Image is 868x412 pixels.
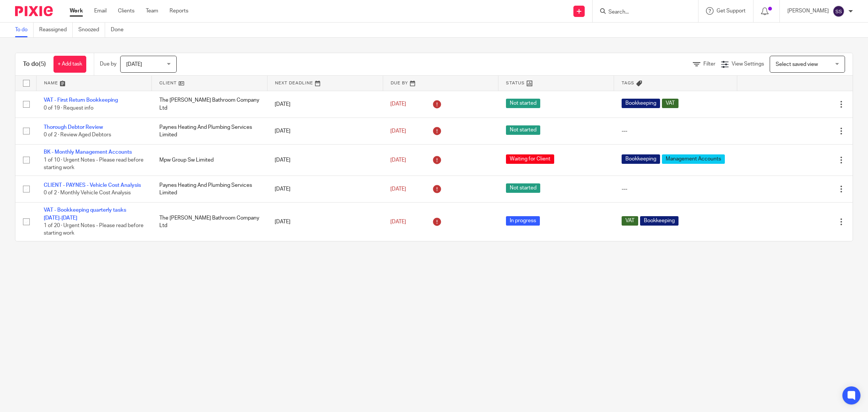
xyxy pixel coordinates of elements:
[146,7,158,15] a: Team
[622,185,730,193] div: ---
[267,203,383,241] td: [DATE]
[732,61,764,67] span: View Settings
[622,154,660,164] span: Bookkeeping
[111,23,129,37] a: Done
[267,145,383,175] td: [DATE]
[390,157,406,163] span: [DATE]
[152,203,267,241] td: The [PERSON_NAME] Bathroom Company Ltd
[703,61,715,67] span: Filter
[39,61,46,67] span: (5)
[506,99,540,108] span: Not started
[506,125,540,135] span: Not started
[390,102,406,107] span: [DATE]
[787,7,829,15] p: [PERSON_NAME]
[100,60,116,68] p: Due by
[267,175,383,202] td: [DATE]
[717,8,746,14] span: Get Support
[152,91,267,117] td: The [PERSON_NAME] Bathroom Company Ltd
[44,132,111,137] span: 0 of 2 · Review Aged Debtors
[152,117,267,144] td: Paynes Heating And Plumbing Services Limited
[390,128,406,134] span: [DATE]
[44,208,126,220] a: VAT - Bookkeeping quarterly tasks [DATE]-[DATE]
[118,7,134,15] a: Clients
[15,23,34,37] a: To do
[44,150,132,155] a: BK - Monthly Management Accounts
[662,99,679,108] span: VAT
[44,98,118,103] a: VAT - First Return Bookkeeping
[44,190,131,195] span: 0 of 2 · Monthly Vehicle Cost Analysis
[267,91,383,117] td: [DATE]
[640,216,679,226] span: Bookkeeping
[608,9,675,16] input: Search
[622,127,730,135] div: ---
[44,105,93,111] span: 0 of 19 · Request info
[622,216,638,226] span: VAT
[662,154,725,164] span: Management Accounts
[267,117,383,144] td: [DATE]
[833,5,845,17] img: svg%3E
[506,216,540,226] span: In progress
[44,183,141,188] a: CLIENT - PAYNES - Vehicle Cost Analysis
[622,99,660,108] span: Bookkeeping
[70,7,83,15] a: Work
[53,56,86,73] a: + Add task
[776,62,818,67] span: Select saved view
[390,219,406,224] span: [DATE]
[23,60,46,68] h1: To do
[126,62,142,67] span: [DATE]
[39,23,73,37] a: Reassigned
[78,23,105,37] a: Snoozed
[152,145,267,175] td: Mpw Group Sw Limited
[44,157,144,171] span: 1 of 10 · Urgent Notes - Please read before starting work
[94,7,107,15] a: Email
[506,154,554,164] span: Waiting for Client
[44,223,144,236] span: 1 of 20 · Urgent Notes - Please read before starting work
[44,125,103,130] a: Thorough Debtor Review
[152,175,267,202] td: Paynes Heating And Plumbing Services Limited
[170,7,188,15] a: Reports
[506,183,540,193] span: Not started
[15,6,53,16] img: Pixie
[390,186,406,192] span: [DATE]
[622,81,634,85] span: Tags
